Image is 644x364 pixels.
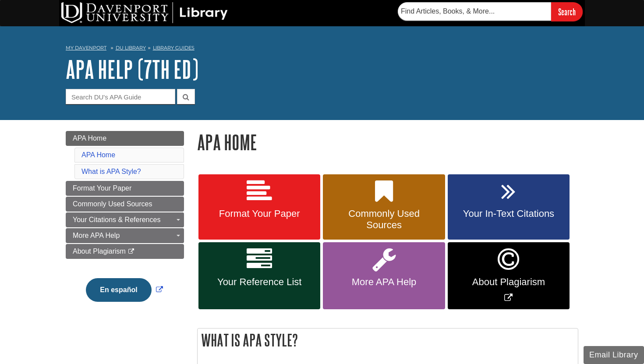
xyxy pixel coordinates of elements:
[66,197,184,212] a: Commonly Used Sources
[86,278,151,302] button: En español
[551,2,583,21] input: Search
[398,2,583,21] form: Searches DU Library's articles, books, and more
[81,151,115,159] a: APA Home
[66,131,184,317] div: Guide Page Menu
[73,216,160,223] span: Your Citations & References
[329,276,438,288] span: More APA Help
[205,276,314,288] span: Your Reference List
[198,242,320,309] a: Your Reference List
[329,208,438,231] span: Commonly Used Sources
[61,2,228,23] img: DU Library
[66,89,175,104] input: Search DU's APA Guide
[84,286,165,293] a: Link opens in new window
[66,44,106,52] a: My Davenport
[197,131,578,153] h1: APA Home
[73,200,152,208] span: Commonly Used Sources
[127,249,135,254] i: This link opens in a new window
[454,208,563,219] span: Your In-Text Citations
[66,244,184,259] a: About Plagiarism
[398,2,551,21] input: Find Articles, Books, & More...
[81,168,141,175] a: What is APA Style?
[198,329,578,352] h2: What is APA Style?
[73,184,131,192] span: Format Your Paper
[66,131,184,146] a: APA Home
[66,42,578,56] nav: breadcrumb
[323,174,445,240] a: Commonly Used Sources
[584,346,644,364] button: Email Library
[454,276,563,288] span: About Plagiarism
[153,45,195,51] a: Library Guides
[73,247,126,255] span: About Plagiarism
[66,181,184,196] a: Format Your Paper
[66,228,184,243] a: More APA Help
[73,232,120,239] span: More APA Help
[448,242,570,309] a: Link opens in new window
[66,212,184,227] a: Your Citations & References
[448,174,570,240] a: Your In-Text Citations
[198,174,320,240] a: Format Your Paper
[73,134,106,142] span: APA Home
[66,56,198,83] a: APA Help (7th Ed)
[323,242,445,309] a: More APA Help
[205,208,314,219] span: Format Your Paper
[116,45,146,51] a: DU Library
